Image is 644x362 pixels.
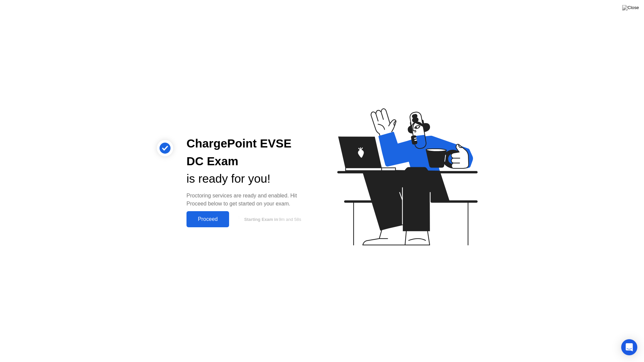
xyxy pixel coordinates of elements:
[186,211,229,227] button: Proceed
[232,213,311,226] button: Starting Exam in9m and 58s
[279,217,301,222] span: 9m and 58s
[186,135,311,170] div: ChargePoint EVSE DC Exam
[189,216,227,222] div: Proceed
[621,339,637,355] div: Open Intercom Messenger
[186,192,311,208] div: Proctoring services are ready and enabled. Hit Proceed below to get started on your exam.
[622,5,639,10] img: Close
[186,170,311,188] div: is ready for you!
